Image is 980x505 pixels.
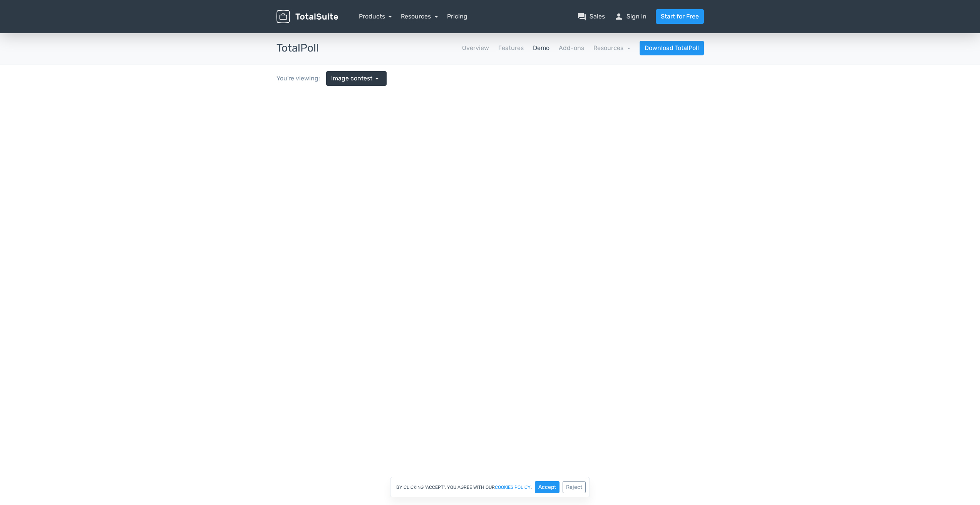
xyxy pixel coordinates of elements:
a: Start for Free [656,9,704,24]
a: Demo [533,43,549,53]
a: question_answerSales [577,12,605,21]
a: Add-ons [559,43,584,53]
a: Overview [462,43,489,53]
div: You're viewing: [276,74,326,83]
img: TotalSuite for WordPress [276,10,338,23]
a: Resources [401,13,438,20]
span: Image contest [331,74,372,83]
a: Download TotalPoll [640,41,704,55]
a: Image contest arrow_drop_down [326,71,387,86]
a: Features [498,43,524,53]
button: Accept [535,481,560,493]
a: cookies policy [495,485,531,490]
a: Products [359,13,392,20]
a: Pricing [447,12,467,21]
span: arrow_drop_down [372,74,382,83]
span: person [614,12,623,21]
div: By clicking "Accept", you agree with our . [390,477,590,497]
a: Resources [593,44,630,52]
button: Reject [563,481,586,493]
h3: TotalPoll [276,42,319,54]
span: question_answer [577,12,586,21]
a: personSign in [614,12,647,21]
